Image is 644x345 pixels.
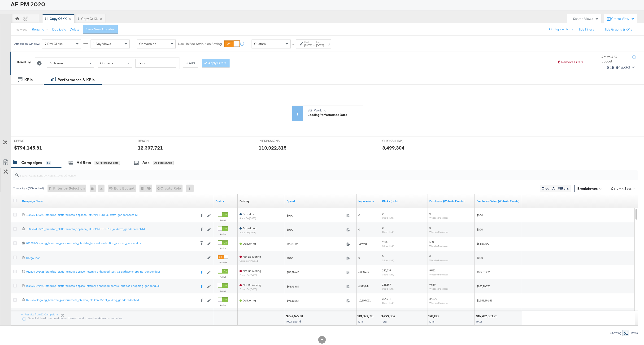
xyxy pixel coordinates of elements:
[429,216,448,219] sub: Website Purchases
[26,284,196,289] a: 082525-091425_brand:ae_platform:meta_obj:asc_int:omni-enhanced-control_aud:asc-shopping_gender:dual
[291,44,296,45] span: ↑
[14,28,27,31] div: This View:
[15,60,31,64] div: Filtered By:
[574,185,604,192] button: Breakdowns
[610,331,622,335] div: Showing:
[22,199,212,203] a: Your campaign name.
[477,284,490,288] span: $850,908.71
[358,213,360,217] span: 0
[358,299,371,302] span: 10,509,011
[382,287,394,290] sub: Clicks (Link)
[153,161,174,165] div: All Filtered Ads
[239,231,257,234] sub: starts on [DATE]
[14,42,40,45] div: Attribution Window:
[542,186,569,191] span: Clear All Filters
[429,226,431,230] span: 0
[26,256,205,260] a: Kargo Test
[382,259,394,262] sub: Clicks (Link)
[287,285,344,288] span: $58,933.89
[429,297,437,301] span: 34,879
[218,233,228,236] label: Active
[608,185,638,192] button: Column Sets
[11,0,638,8] div: AE PM 2020
[358,284,369,288] span: 6,993,944
[26,213,196,217] div: 100625-110225_brand:ae_platform:meta_obj:daba_int:OMNI-TEST_aud:crm_gender:adset-lvl
[287,256,344,260] span: $0.00
[316,40,324,44] label: End:
[243,269,261,273] span: Not Delivering
[287,228,344,231] span: $0.00
[26,213,196,218] a: 100625-110225_brand:ae_platform:meta_obj:daba_int:OMNI-TEST_aud:crm_gender:adset-lvl
[218,304,228,307] label: Active
[239,274,261,276] sub: ended on [DATE]
[381,320,387,323] span: Total
[477,242,489,245] span: $54,873.00
[287,214,344,217] span: $0.00
[26,227,196,231] div: 100625-110225_brand:ae_platform:meta_obj:daba_int:OMNI-CONTROL_aud:crm_gender:adset-lvl
[45,17,48,20] div: Drag to reorder tab
[29,25,53,34] button: Rename
[429,320,435,323] span: Total
[429,212,431,215] span: 0
[26,298,196,303] a: 071525-Ongoing_brand:ae_platform:meta_obj:dpa_int:Omni-7-opt_aud:rtg_gender:adset-lvl
[382,199,426,203] a: The number of clicks on links appearing on your ad or Page that direct people to your sites off F...
[429,230,448,233] sub: Website Purchases
[26,284,196,288] div: 082525-091425_brand:ae_platform:meta_obj:asc_int:omni-enhanced-control_aud:asc-shopping_gender:dual
[357,314,375,318] div: 110,022,315
[382,245,394,248] sub: Clicks (Link)
[239,288,261,291] sub: ended on [DATE]
[429,240,434,244] span: 553
[139,42,156,46] span: Conversion
[287,242,344,246] span: $2,783.12
[601,55,627,63] div: Active A/C Budget
[605,64,635,71] button: $28,845.00
[622,330,629,336] div: 61
[286,314,304,318] div: $794,145.81
[429,283,435,286] span: 9,659
[49,61,63,65] span: Ad Name
[23,18,27,22] div: KK
[304,40,312,44] label: Start:
[382,301,394,304] sub: Clicks (Link)
[26,227,196,232] a: 100625-110225_brand:ae_platform:meta_obj:daba_int:OMNI-CONTROL_aud:crm_gender:adset-lvl
[477,199,520,203] a: The total value of the purchase actions tracked by your Custom Audience pixel on your website aft...
[239,199,249,203] div: Delivery
[546,25,578,34] button: Configure Pacing
[287,270,344,274] span: $58,596.48
[19,169,579,178] input: Search Campaigns by Name, ID or Objective
[382,269,391,272] span: 142,237
[81,17,98,21] div: Copy of KK
[93,42,111,46] span: 1 Day Views
[557,60,583,64] button: Remove Filters
[476,314,499,318] div: $16,282,033.73
[382,230,394,233] sub: Clicks (Link)
[243,255,261,258] span: Not Delivering
[428,314,440,318] div: 178,188
[45,42,63,46] span: 7 Day Clicks
[358,256,360,260] span: 0
[382,216,394,219] sub: Clicks (Link)
[135,59,176,68] input: Enter a search term
[429,269,435,272] span: 9,581
[382,212,383,215] span: 0
[578,27,594,32] button: Hide Filters
[183,59,198,67] button: + Add
[239,217,257,220] sub: starts on [DATE]
[218,289,228,292] label: Active
[13,186,44,190] div: Campaigns ( 0 Selected)
[316,44,324,47] div: [DATE]
[607,64,630,71] div: $28,845.00
[358,242,367,245] span: 159,966
[382,226,383,230] span: 0
[611,17,635,21] div: Create View
[77,160,91,165] div: Ad Sets
[382,273,394,276] sub: Clicks (Link)
[26,241,196,245] div: 092525-Ongoing_brand:ae_platform:meta_obj:daba_int:credit-retention_aud:crm_gender:dual
[429,273,448,276] sub: Website Purchases
[142,160,149,165] div: Ads
[46,161,51,165] div: 61
[243,242,256,245] span: Delivering
[382,283,391,286] span: 148,557
[57,77,95,83] div: Performance & KPIs
[429,287,448,290] sub: Website Purchases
